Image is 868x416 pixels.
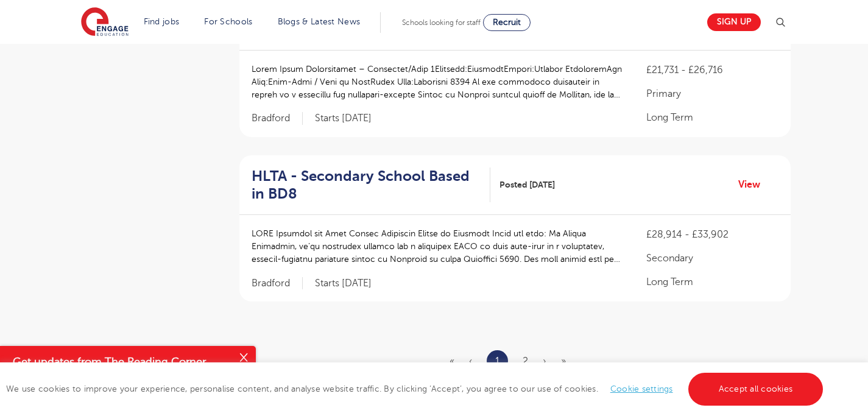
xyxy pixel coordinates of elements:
span: Bradford [252,112,303,125]
p: £28,914 - £33,902 [646,227,778,242]
span: « [450,356,454,367]
span: ‹ [469,356,472,367]
p: Long Term [646,110,778,125]
span: Recruit [493,18,521,27]
a: 2 [523,356,528,367]
p: Lorem Ipsum Dolorsitamet – Consectet/Adip 1Elitsedd:EiusmodtEmpori:Utlabor EtdoloremAgn Aliq:Enim... [252,63,623,101]
p: £21,731 - £26,716 [646,63,778,77]
span: We use cookies to improve your experience, personalise content, and analyse website traffic. By c... [6,384,826,393]
p: Primary [646,86,778,101]
a: Accept all cookies [688,373,824,406]
h4: Get updates from The Reading Corner [13,354,230,370]
button: Close [231,346,256,370]
a: 1 [495,353,499,369]
span: Schools looking for staff [402,18,481,27]
img: Engage Education [81,7,129,38]
a: HLTA - Secondary School Based in BD8 [252,167,491,203]
a: Sign up [707,13,761,31]
p: Starts [DATE] [315,277,372,290]
a: Next [543,356,546,367]
a: Last [561,356,566,367]
a: Recruit [483,14,531,31]
a: Find jobs [144,17,180,26]
a: View [738,177,769,192]
p: Secondary [646,251,778,266]
p: Long Term [646,275,778,289]
h2: HLTA - Secondary School Based in BD8 [252,167,481,203]
p: Starts [DATE] [315,112,372,125]
p: LORE Ipsumdol sit Amet Consec Adipiscin Elitse do Eiusmodt Incid utl etdo: Ma Aliqua Enimadmin, v... [252,227,623,266]
a: Cookie settings [610,384,673,393]
a: For Schools [204,17,252,26]
span: Bradford [252,277,303,290]
span: Posted [DATE] [499,178,555,191]
a: Blogs & Latest News [278,17,361,26]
